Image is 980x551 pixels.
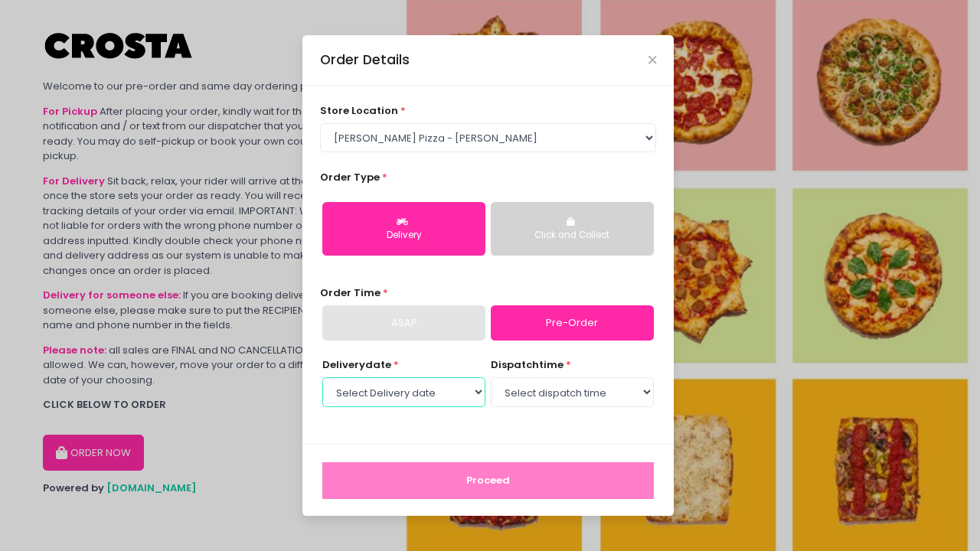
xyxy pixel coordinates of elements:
[322,202,485,256] button: Delivery
[320,50,410,70] div: Order Details
[491,202,654,256] button: Click and Collect
[491,305,654,341] a: Pre-Order
[491,357,563,372] span: dispatch time
[322,462,654,499] button: Proceed
[320,170,380,184] span: Order Type
[501,229,643,243] div: Click and Collect
[648,56,656,64] button: Close
[322,357,391,372] span: Delivery date
[333,229,475,243] div: Delivery
[320,285,381,300] span: Order Time
[320,103,398,118] span: store location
